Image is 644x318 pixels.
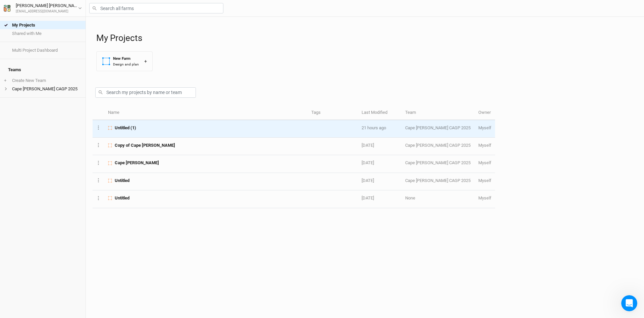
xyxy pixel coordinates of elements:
span: Untitled [115,178,129,184]
span: Cape Floyd [115,160,159,166]
button: New FarmDesign and plan+ [96,51,153,71]
div: [EMAIL_ADDRESS][DOMAIN_NAME] [16,9,78,14]
th: Owner [475,106,495,120]
div: New Farm [113,56,139,61]
textarea: Message… [6,206,128,217]
th: Last Modified [358,106,401,120]
button: Home [105,3,118,15]
th: Tags [308,106,358,120]
th: Team [401,106,474,120]
h4: Teams [4,63,82,77]
button: Emoji picker [10,220,16,225]
td: Cape [PERSON_NAME] CAGP 2025 [401,155,474,173]
button: Send a message… [115,217,126,228]
div: [PERSON_NAME] [PERSON_NAME] [16,2,78,9]
span: Untitled [115,195,129,201]
td: Cape [PERSON_NAME] CAGP 2025 [401,173,474,190]
span: jpw.chemist@gmail.com [478,160,491,165]
iframe: Intercom live chat [621,295,637,311]
td: None [401,190,474,208]
span: Aug 14, 2025 8:56 AM [362,195,374,200]
button: Upload attachment [32,220,37,225]
th: Name [104,106,308,120]
h1: My Projects [96,33,637,43]
span: jpw.chemist@gmail.com [478,195,491,200]
span: Aug 15, 2025 4:14 PM [362,143,374,148]
span: jpw.chemist@gmail.com [478,125,491,130]
span: Aug 22, 2025 1:14 PM [362,125,386,130]
button: [PERSON_NAME] [PERSON_NAME][EMAIL_ADDRESS][DOMAIN_NAME] [3,2,82,14]
span: jpw.chemist@gmail.com [478,178,491,183]
p: As soon as we can [38,8,78,15]
span: Aug 15, 2025 4:03 PM [362,160,374,165]
span: jpw.chemist@gmail.com [478,143,491,148]
span: + [4,78,6,83]
input: Search all farms [89,3,223,13]
h1: Overyield [33,3,58,8]
button: go back [4,3,17,15]
button: Gif picker [21,220,26,225]
img: Profile image for Support [19,4,30,14]
td: Cape [PERSON_NAME] CAGP 2025 [401,120,474,138]
span: Untitled (1) [115,125,136,131]
div: Hi there, our team is currently out of the office. Response times will be slower this week. Thank... [20,40,122,66]
div: + [144,58,147,65]
td: Cape [PERSON_NAME] CAGP 2025 [401,138,474,155]
input: Search my projects by name or team [95,87,196,98]
div: Design and plan [113,62,139,67]
div: Close [118,3,130,15]
span: Copy of Cape Floyd [115,142,175,148]
span: Aug 14, 2025 3:21 PM [362,178,374,183]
